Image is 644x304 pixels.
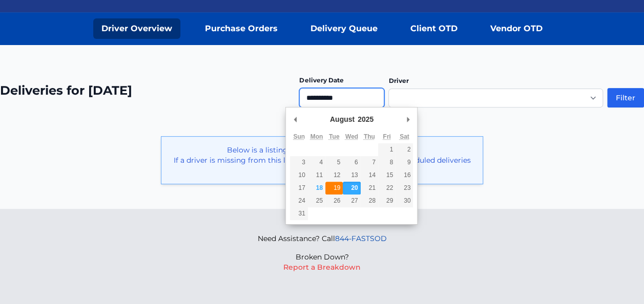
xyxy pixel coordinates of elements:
button: 24 [290,194,307,207]
button: 14 [361,169,378,182]
a: Client OTD [402,18,466,39]
button: 15 [378,169,396,182]
button: Filter [607,88,644,107]
abbr: Tuesday [329,133,339,140]
p: Need Assistance? Call [258,233,387,244]
p: Below is a listing of drivers with deliveries for [DATE]. If a driver is missing from this list -... [170,145,474,176]
abbr: Thursday [364,133,375,140]
button: 30 [396,194,413,207]
a: Purchase Orders [197,18,286,39]
button: 8 [378,156,396,169]
abbr: Monday [310,133,323,140]
a: Delivery Queue [302,18,386,39]
button: 10 [290,169,307,182]
button: 12 [325,169,343,182]
button: 28 [361,194,378,207]
div: August [328,112,356,127]
button: 11 [308,169,325,182]
button: 6 [343,156,360,169]
button: 21 [361,182,378,194]
abbr: Sunday [293,133,305,140]
abbr: Wednesday [345,133,358,140]
a: 844-FASTSOD [335,234,387,243]
label: Delivery Date [299,76,343,84]
button: 26 [325,194,343,207]
button: 2 [396,143,413,156]
button: 19 [325,182,343,194]
input: Use the arrow keys to pick a date [299,88,384,107]
button: 4 [308,156,325,169]
button: 23 [396,182,413,194]
button: 5 [325,156,343,169]
button: 17 [290,182,307,194]
button: 31 [290,207,307,220]
button: Previous Month [290,112,300,127]
button: 1 [378,143,396,156]
button: 25 [308,194,325,207]
button: Next Month [403,112,413,127]
button: 3 [290,156,307,169]
button: Report a Breakdown [283,262,361,272]
button: 29 [378,194,396,207]
p: Broken Down? [258,252,387,262]
button: 27 [343,194,360,207]
a: Vendor OTD [482,18,551,39]
div: 2025 [356,112,375,127]
abbr: Friday [383,133,390,140]
button: 9 [396,156,413,169]
button: 7 [361,156,378,169]
label: Driver [388,77,408,84]
abbr: Saturday [400,133,409,140]
button: 13 [343,169,360,182]
button: 22 [378,182,396,194]
button: 18 [308,182,325,194]
button: 20 [343,182,360,194]
button: 16 [396,169,413,182]
a: Driver Overview [93,18,180,39]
